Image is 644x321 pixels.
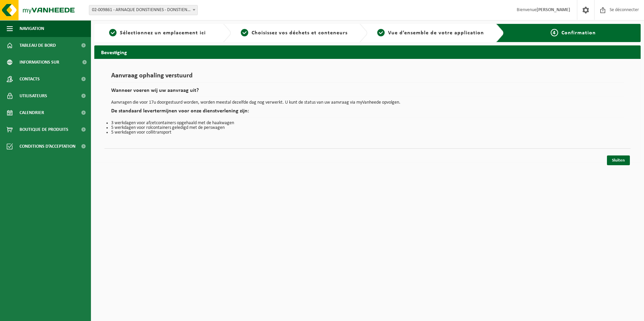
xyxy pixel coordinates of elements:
[388,30,484,36] span: Vue d’ensemble de votre application
[20,20,44,37] span: Navigation
[98,29,218,37] a: 1Sélectionnez un emplacement ici
[89,5,197,15] span: 02-009861 - SCAM DONSTIENNES - DONSTIENNES
[111,130,624,135] li: 5 werkdagen voor collitransport
[537,7,570,12] strong: [PERSON_NAME]
[20,71,40,87] span: Contacts
[20,87,47,104] span: Utilisateurs
[20,138,75,155] span: Conditions d’acceptation
[252,30,348,36] span: Choisissez vos déchets et conteneurs
[111,72,624,83] h1: Aanvraag ophaling verstuurd
[94,45,641,59] h2: Bevestiging
[111,126,624,130] li: 5 werkdagen voor rolcontainers geledigd met de perswagen
[234,29,354,37] a: 2Choisissez vos déchets et conteneurs
[561,30,596,36] span: Confirmation
[20,121,68,138] span: Boutique de produits
[111,121,624,126] li: 3 werkdagen voor afzetcontainers opgehaald met de haakwagen
[111,88,624,97] h2: Wanneer voeren wij uw aanvraag uit?
[241,29,248,36] span: 2
[517,7,570,12] font: Bienvenue
[377,29,385,36] span: 3
[371,29,491,37] a: 3Vue d’ensemble de votre application
[111,108,624,117] h2: De standaard levertermijnen voor onze dienstverlening zijn:
[3,306,112,321] iframe: chat widget
[551,29,558,36] span: 4
[120,30,206,36] span: Sélectionnez un emplacement ici
[20,54,78,71] span: Informations sur l’entreprise
[111,100,624,105] p: Aanvragen die voor 17u doorgestuurd worden, worden meestal dezelfde dag nog verwerkt. U kunt de s...
[607,155,630,165] a: Sluiten
[20,104,44,121] span: Calendrier
[109,29,117,36] span: 1
[89,5,198,15] span: 02-009861 - SCAM DONSTIENNES - DONSTIENNES
[20,37,56,54] span: Tableau de bord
